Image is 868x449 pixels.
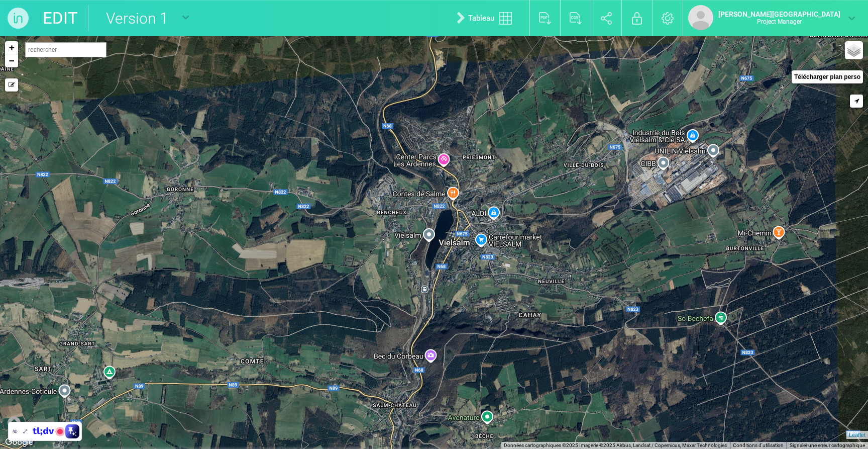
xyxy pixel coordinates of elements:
a: [PERSON_NAME][GEOGRAPHIC_DATA]Project Manager [688,5,855,30]
label: Télécharger plan perso [794,70,860,83]
a: EDIT [43,5,78,31]
a: Zoom out [5,54,18,67]
a: Leaflet [849,432,865,438]
img: locked.svg [632,12,642,25]
input: rechercher [25,42,106,57]
a: Zoom in [5,41,18,54]
a: Tableau [449,2,524,34]
img: export_pdf.svg [539,12,552,25]
img: default_avatar.png [688,5,713,30]
strong: [PERSON_NAME][GEOGRAPHIC_DATA] [718,10,840,18]
img: export_csv.svg [570,12,582,25]
img: tableau.svg [499,12,512,25]
img: share.svg [601,12,612,25]
a: Layers [845,41,863,59]
p: Project Manager [718,18,840,25]
img: settings.svg [662,12,674,25]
